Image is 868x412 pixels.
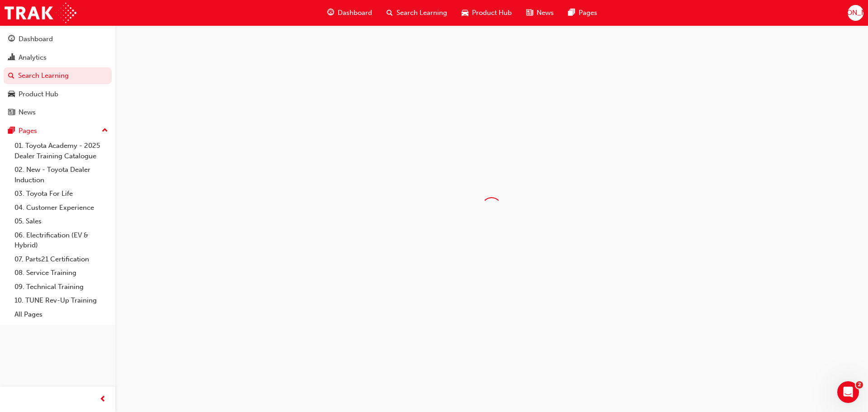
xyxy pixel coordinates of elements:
[11,308,112,322] a: All Pages
[4,49,112,66] a: Analytics
[568,7,575,19] span: pages-icon
[537,8,554,18] span: News
[379,4,454,22] a: search-iconSearch Learning
[526,7,533,19] span: news-icon
[99,394,106,405] span: prev-icon
[11,187,112,201] a: 03. Toyota For Life
[8,127,15,135] span: pages-icon
[856,381,863,388] span: 2
[4,104,112,121] a: News
[472,8,512,18] span: Product Hub
[11,214,112,228] a: 05. Sales
[19,34,53,44] div: Dashboard
[4,123,112,139] button: Pages
[462,7,468,19] span: car-icon
[102,125,108,137] span: up-icon
[19,52,47,63] div: Analytics
[8,90,15,99] span: car-icon
[11,252,112,266] a: 07. Parts21 Certification
[4,29,112,123] button: DashboardAnalyticsSearch LearningProduct HubNews
[519,4,561,22] a: news-iconNews
[4,67,112,84] a: Search Learning
[4,86,112,103] a: Product Hub
[19,107,36,118] div: News
[11,294,112,308] a: 10. TUNE Rev-Up Training
[11,280,112,294] a: 09. Technical Training
[19,126,37,136] div: Pages
[848,5,863,21] button: [PERSON_NAME]
[454,4,519,22] a: car-iconProduct Hub
[4,31,112,47] a: Dashboard
[8,109,15,117] span: news-icon
[5,3,76,23] img: Trak
[396,8,447,18] span: Search Learning
[8,35,15,43] span: guage-icon
[11,139,112,163] a: 01. Toyota Academy - 2025 Dealer Training Catalogue
[387,7,393,19] span: search-icon
[561,4,604,22] a: pages-iconPages
[11,266,112,280] a: 08. Service Training
[327,7,334,19] span: guage-icon
[8,72,14,80] span: search-icon
[11,201,112,215] a: 04. Customer Experience
[579,8,597,18] span: Pages
[19,89,58,99] div: Product Hub
[338,8,372,18] span: Dashboard
[11,228,112,252] a: 06. Electrification (EV & Hybrid)
[837,381,859,403] iframe: Intercom live chat
[8,54,15,62] span: chart-icon
[320,4,379,22] a: guage-iconDashboard
[11,163,112,187] a: 02. New - Toyota Dealer Induction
